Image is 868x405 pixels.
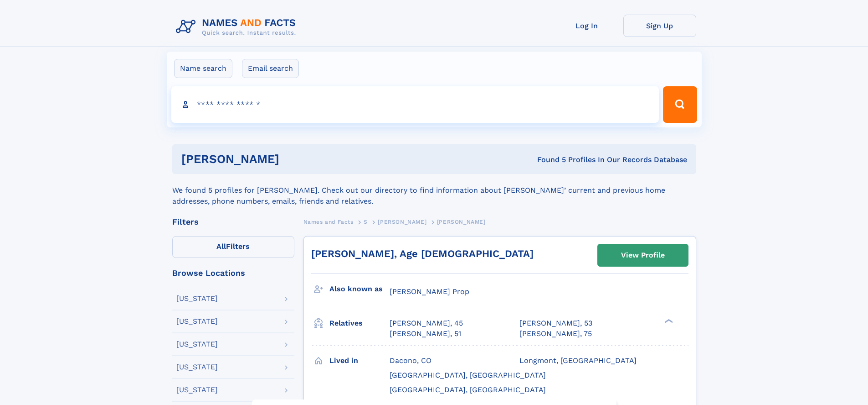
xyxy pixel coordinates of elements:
[519,329,592,339] a: [PERSON_NAME], 75
[172,174,696,207] div: We found 5 profiles for [PERSON_NAME]. Check out our directory to find information about [PERSON_...
[364,216,368,227] a: S
[408,155,687,165] div: Found 5 Profiles In Our Records Database
[364,219,368,225] span: S
[437,219,486,225] span: [PERSON_NAME]
[172,269,294,277] div: Browse Locations
[311,248,534,259] a: [PERSON_NAME], Age [DEMOGRAPHIC_DATA]
[390,329,461,339] a: [PERSON_NAME], 51
[176,295,218,302] div: [US_STATE]
[663,318,673,324] div: ❯
[303,216,354,227] a: Names and Facts
[181,153,408,165] h1: [PERSON_NAME]
[172,236,294,258] label: Filters
[378,216,426,227] a: [PERSON_NAME]
[390,385,546,394] span: [GEOGRAPHIC_DATA], [GEOGRAPHIC_DATA]
[598,244,688,266] a: View Profile
[623,15,696,37] a: Sign Up
[390,356,431,365] span: Dacono, CO
[329,353,390,368] h3: Lived in
[550,15,623,37] a: Log In
[176,341,218,348] div: [US_STATE]
[329,316,390,331] h3: Relatives
[174,59,232,78] label: Name search
[519,318,592,328] a: [PERSON_NAME], 53
[171,86,659,123] input: search input
[176,318,218,325] div: [US_STATE]
[216,242,226,251] span: All
[663,86,697,123] button: Search Button
[329,281,390,297] h3: Also known as
[242,59,299,78] label: Email search
[176,363,218,371] div: [US_STATE]
[172,218,294,226] div: Filters
[519,356,637,365] span: Longmont, [GEOGRAPHIC_DATA]
[176,386,218,394] div: [US_STATE]
[621,245,665,266] div: View Profile
[172,15,303,39] img: Logo Names and Facts
[378,219,426,225] span: [PERSON_NAME]
[390,371,546,379] span: [GEOGRAPHIC_DATA], [GEOGRAPHIC_DATA]
[390,318,463,328] a: [PERSON_NAME], 45
[390,287,469,296] span: [PERSON_NAME] Prop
